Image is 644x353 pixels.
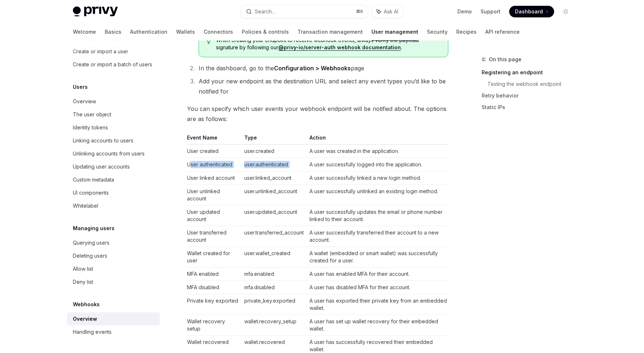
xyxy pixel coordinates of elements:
[187,158,241,171] td: User authenticated
[241,281,307,294] td: mfa.disabled
[307,171,448,185] td: A user successfully linked a new login method.
[187,185,241,205] td: User unlinked account
[67,236,160,249] a: Querying users
[255,7,275,16] div: Search...
[456,23,477,41] a: Recipes
[307,247,448,267] td: A wallet (embedded or smart wallet) was successfully created for a user.
[489,55,522,64] span: On this page
[73,83,88,91] h5: Users
[356,9,363,14] span: ⌘ K
[73,300,100,309] h5: Webhooks
[487,78,577,90] a: Testing the webhook endpoint
[73,23,96,41] a: Welcome
[307,315,448,336] td: A user has set up wallet recovery for their embedded wallet.
[73,175,114,184] div: Custom metadata
[199,65,364,72] span: In the dashboard, go to the page
[371,23,418,41] a: User management
[67,108,160,121] a: The user object
[67,199,160,212] a: Whitelabel
[67,160,160,173] a: Updating user accounts
[307,226,448,247] td: A user successfully transferred their account to a new account.
[457,8,472,15] a: Demo
[187,315,241,336] td: Wallet recovery setup
[187,145,241,158] td: User created
[73,7,118,17] img: light logo
[187,226,241,247] td: User transferred account
[241,315,307,336] td: wallet.recovery_setup
[241,267,307,281] td: mfa.enabled
[241,145,307,158] td: user.created
[307,205,448,226] td: A user successfully updates the email or phone number linked to their account.
[67,173,160,186] a: Custom metadata
[73,278,93,286] div: Deny list
[482,90,577,101] a: Retry behavior
[67,95,160,108] a: Overview
[241,134,307,145] th: Type
[199,78,446,95] span: Add your new endpoint as the destination URL and select any event types you’d like to be notified...
[67,312,160,325] a: Overview
[67,275,160,288] a: Deny list
[73,110,111,119] div: The user object
[67,186,160,199] a: UI components
[187,171,241,185] td: User linked account
[67,147,160,160] a: Unlinking accounts from users
[298,23,363,41] a: Transaction management
[187,281,241,294] td: MFA disabled
[73,202,98,210] div: Whitelabel
[73,60,152,69] div: Create or import a batch of users
[241,294,307,315] td: private_key.exported
[73,162,130,171] div: Updating user accounts
[187,134,241,145] th: Event Name
[307,294,448,315] td: A user has exported their private key from an embedded wallet.
[73,149,145,158] div: Unlinking accounts from users
[485,23,520,41] a: API reference
[130,23,167,41] a: Authentication
[73,123,108,132] div: Identity tokens
[241,185,307,205] td: user.unlinked_account
[307,134,448,145] th: Action
[278,44,401,51] a: @privy-io/server-auth webhook documentation
[307,185,448,205] td: A user successfully unlinked an existing login method.
[307,158,448,171] td: A user successfully logged into the application.
[241,5,368,18] button: Search...⌘K
[73,188,109,197] div: UI components
[482,101,577,113] a: Static IPs
[67,58,160,71] a: Create or import a batch of users
[204,23,233,41] a: Connectors
[73,252,107,260] div: Deleting users
[73,328,112,336] div: Handling events
[241,158,307,171] td: user.authenticated
[73,238,109,247] div: Querying users
[73,315,97,323] div: Overview
[73,224,115,233] h5: Managing users
[307,281,448,294] td: A user has disabled MFA for their account.
[509,6,554,17] a: Dashboard
[105,23,121,41] a: Basics
[307,145,448,158] td: A user was created in the application.
[481,8,500,15] a: Support
[73,97,96,106] div: Overview
[187,205,241,226] td: User updated account
[187,267,241,281] td: MFA enabled
[242,23,289,41] a: Policies & controls
[241,226,307,247] td: user.transferred_account
[241,247,307,267] td: user.wallet_created
[241,205,307,226] td: user.updated_account
[67,134,160,147] a: Linking accounts to users
[176,23,195,41] a: Wallets
[427,23,448,41] a: Security
[560,6,572,17] button: Toggle dark mode
[67,262,160,275] a: Allow list
[371,5,403,18] button: Ask AI
[384,8,398,15] span: Ask AI
[515,8,543,15] span: Dashboard
[73,265,93,273] div: Allow list
[216,37,440,51] span: When creating your endpoint to receive webhook events, always verify the payload signature by fol...
[187,247,241,267] td: Wallet created for user
[67,121,160,134] a: Identity tokens
[307,267,448,281] td: A user has enabled MFA for their account.
[67,325,160,339] a: Handling events
[187,294,241,315] td: Private key exported
[73,136,133,145] div: Linking accounts to users
[241,171,307,185] td: user.linked_account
